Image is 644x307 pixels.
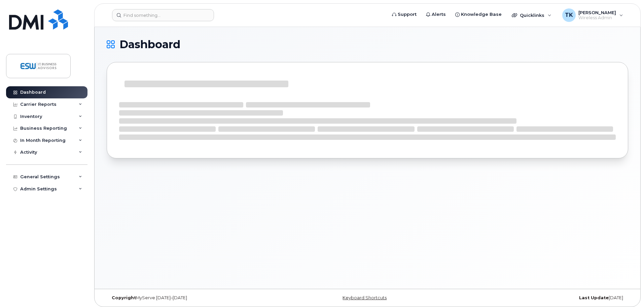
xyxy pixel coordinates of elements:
strong: Copyright [112,295,136,300]
div: MyServe [DATE]–[DATE] [107,295,281,301]
strong: Last Update [579,295,609,300]
div: [DATE] [454,295,628,301]
a: Keyboard Shortcuts [343,295,387,300]
span: Dashboard [119,39,180,50]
